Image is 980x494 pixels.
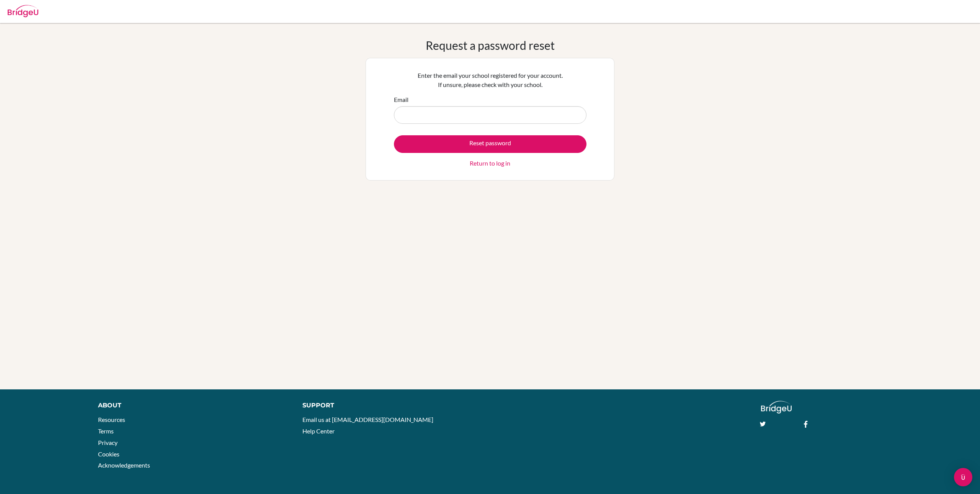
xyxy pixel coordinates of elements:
[394,95,408,104] label: Email
[394,71,586,89] p: Enter the email your school registered for your account. If unsure, please check with your school.
[98,461,150,469] a: Acknowledgements
[426,38,555,52] h1: Request a password reset
[954,468,972,486] div: Open Intercom Messenger
[302,427,335,435] a: Help Center
[98,439,118,446] a: Privacy
[8,5,38,17] img: Bridge-U
[302,416,433,423] a: Email us at [EMAIL_ADDRESS][DOMAIN_NAME]
[98,427,114,435] a: Terms
[394,135,586,153] button: Reset password
[302,401,480,410] div: Support
[98,416,125,423] a: Resources
[761,401,792,414] img: logo_white@2x-f4f0deed5e89b7ecb1c2cc34c3e3d731f90f0f143d5ea2071677605dd97b5244.png
[98,401,286,410] div: About
[470,159,510,168] a: Return to log in
[98,450,119,458] a: Cookies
